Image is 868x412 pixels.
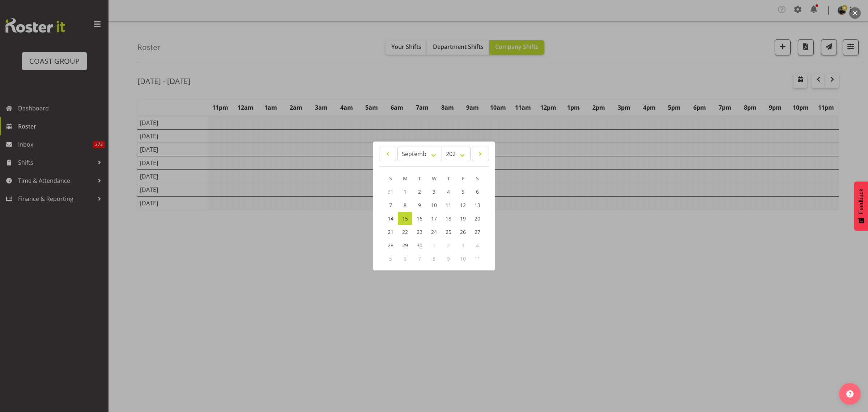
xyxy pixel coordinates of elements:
span: 29 [402,242,408,249]
span: 7 [389,202,392,209]
span: 2 [447,242,450,249]
img: help-xxl-2.png [846,390,854,398]
span: 3 [461,242,464,249]
span: 25 [446,228,451,235]
span: 15 [402,215,408,222]
span: F [462,175,464,182]
span: 8 [404,202,407,209]
span: 1 [433,242,435,249]
span: 27 [475,228,480,235]
span: 12 [460,202,466,209]
span: 31 [388,188,393,195]
span: 11 [475,255,480,262]
span: 5 [389,255,392,262]
span: T [447,175,450,182]
span: 8 [433,255,435,262]
span: 19 [460,215,466,222]
span: 24 [431,228,437,235]
span: 17 [431,215,437,222]
span: 9 [447,255,450,262]
span: 20 [475,215,480,222]
span: 2 [418,188,421,195]
span: 11 [446,202,451,209]
span: 28 [388,242,393,249]
span: M [403,175,408,182]
span: 26 [460,228,466,235]
span: 4 [476,242,479,249]
span: W [432,175,437,182]
span: 30 [417,242,422,249]
span: 10 [431,202,437,209]
span: 5 [461,188,464,195]
span: 21 [388,228,393,235]
span: 6 [404,255,407,262]
span: 9 [418,202,421,209]
span: S [389,175,392,182]
span: S [476,175,479,182]
span: 1 [404,188,407,195]
span: 14 [388,215,393,222]
span: 6 [476,188,479,195]
span: 10 [460,255,466,262]
span: 13 [475,202,480,209]
button: Feedback - Show survey [854,181,868,231]
span: 23 [417,228,422,235]
span: T [418,175,421,182]
span: Feedback [858,189,864,214]
span: 22 [402,228,408,235]
span: 7 [418,255,421,262]
span: 16 [417,215,422,222]
span: 4 [447,188,450,195]
span: 3 [433,188,435,195]
span: 18 [446,215,451,222]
